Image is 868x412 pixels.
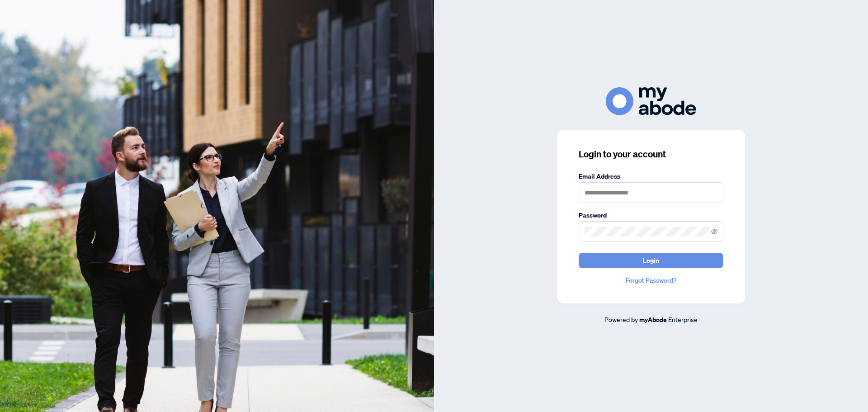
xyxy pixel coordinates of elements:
[643,253,659,268] span: Login
[579,210,723,220] label: Password
[604,315,638,323] span: Powered by
[711,228,717,235] span: eye-invisible
[579,275,723,285] a: Forgot Password?
[579,253,723,268] button: Login
[579,148,723,161] h3: Login to your account
[579,171,723,181] label: Email Address
[606,87,696,115] img: ma-logo
[668,315,698,323] span: Enterprise
[639,315,667,325] a: myAbode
